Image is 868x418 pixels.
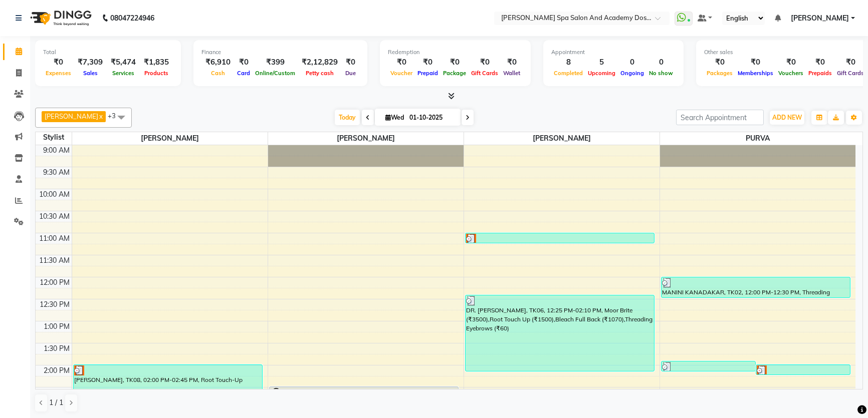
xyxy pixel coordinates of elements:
div: ₹0 [735,57,776,68]
div: ₹0 [806,57,834,68]
span: Products [142,70,171,77]
span: [PERSON_NAME] [72,132,268,145]
span: No show [646,70,676,77]
div: 1:00 PM [42,321,72,332]
div: ₹0 [415,57,441,68]
span: Wed [383,114,406,121]
span: Packages [704,70,735,77]
div: 11:30 AM [37,255,72,266]
span: Sales [81,70,100,77]
div: ₹2,12,829 [298,57,342,68]
div: ₹7,309 [74,57,107,68]
div: 9:30 AM [41,167,72,178]
span: Prepaids [806,70,834,77]
div: ₹0 [43,57,74,68]
div: Other sales [704,48,866,57]
span: [PERSON_NAME] [464,132,660,145]
span: 1 / 1 [49,397,63,408]
div: [PERSON_NAME], TK03, 02:30 PM-03:00 PM, Waxing Full Arms [270,387,458,407]
div: 0 [618,57,646,68]
div: [PERSON_NAME], TK08, 02:00 PM-02:45 PM, Root Touch-Up [74,365,262,396]
div: 8 [551,57,585,68]
span: Wallet [501,70,523,77]
div: ₹1,835 [140,57,173,68]
div: Stylist [36,132,72,143]
div: DR. [PERSON_NAME], TK06, 12:25 PM-02:10 PM, Moor Brite (₹3500),Root Touch Up (₹1500),Bleach Full ... [466,295,654,371]
span: Expenses [43,70,74,77]
div: 11:00 AM [37,233,72,244]
span: [PERSON_NAME] [45,112,98,120]
span: Vouchers [776,70,806,77]
span: Ongoing [618,70,646,77]
span: PURVA [660,132,856,145]
div: ₹0 [704,57,735,68]
span: [PERSON_NAME] [791,13,849,24]
div: ₹0 [501,57,523,68]
div: 10:00 AM [37,189,72,200]
span: Today [335,110,360,125]
input: 2025-10-01 [406,110,457,125]
div: 12:00 PM [38,277,72,288]
img: logo [26,4,94,32]
div: MANINI KANADAKAR, TK02, 12:00 PM-12:30 PM, Threading Eyebrows,Advanced Hair Cut (₹1000) [662,277,850,297]
span: +3 [108,112,123,120]
b: 08047224946 [110,4,154,32]
div: ₹0 [776,57,806,68]
input: Search Appointment [676,110,764,125]
div: 1:30 PM [42,343,72,354]
div: ₹0 [342,57,359,68]
div: ₹6,910 [201,57,235,68]
span: Card [235,70,253,77]
div: ₹0 [235,57,253,68]
span: Package [441,70,469,77]
span: Memberships [735,70,776,77]
div: [PERSON_NAME], TK05, 02:00 PM-02:15 PM, Henna Coloring Upto Shoulder [756,365,850,374]
div: ₹0 [469,57,501,68]
div: ₹0 [441,57,469,68]
button: ADD NEW [770,111,804,125]
span: Online/Custom [253,70,298,77]
div: [PERSON_NAME], TK07, 01:55 PM-02:10 PM, Threading Eyebrows (₹60) [662,361,755,371]
div: 2:30 PM [42,387,72,398]
span: Due [343,70,358,77]
div: Appointment [551,48,676,57]
span: Completed [551,70,585,77]
div: ₹399 [253,57,298,68]
div: ₹5,474 [107,57,140,68]
div: 12:30 PM [38,299,72,310]
div: 9:00 AM [41,145,72,156]
div: DR. [PERSON_NAME], TK01, 11:00 AM-11:15 AM, Fluid Facial [466,233,654,243]
div: 2:00 PM [42,365,72,376]
span: Petty cash [303,70,336,77]
span: ADD NEW [772,114,802,121]
span: Prepaid [415,70,441,77]
div: Finance [201,48,359,57]
span: Gift Cards [469,70,501,77]
span: Upcoming [585,70,618,77]
div: Redemption [388,48,523,57]
div: 0 [646,57,676,68]
div: 10:30 AM [37,211,72,222]
a: x [98,112,103,120]
span: Gift Cards [834,70,866,77]
span: Voucher [388,70,415,77]
div: Total [43,48,173,57]
span: Cash [208,70,228,77]
span: Services [110,70,137,77]
div: ₹0 [388,57,415,68]
span: [PERSON_NAME] [268,132,464,145]
div: 5 [585,57,618,68]
div: ₹0 [834,57,866,68]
